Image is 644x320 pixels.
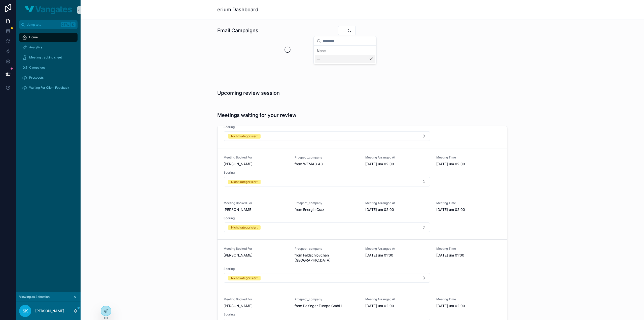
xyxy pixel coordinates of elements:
span: from WEMAG AG [295,162,360,167]
div: Nicht kategorisiert [231,225,258,230]
button: Select Button [224,131,430,141]
span: [PERSON_NAME] [224,162,289,167]
span: [DATE] um 02:00 [365,162,430,167]
span: Meeting Time [436,201,501,205]
span: Meeting Arranged At [365,247,430,251]
span: from Palfinger Europe GmbH [295,303,360,308]
span: Meeting Time [436,297,501,301]
a: Prospects [19,73,78,82]
button: Select Button [224,222,430,232]
div: Suggestions [314,46,376,64]
span: Viewing as Sebastian [19,295,50,299]
span: Meeting Time [436,155,501,159]
span: Prospects [29,76,44,80]
span: Meeting tracking sheet [29,55,62,59]
span: Prospect_company [295,297,360,301]
img: App logo [25,6,72,14]
a: Meeting Booked For[PERSON_NAME]Prospect_companyfrom Feldschlößchen [GEOGRAPHIC_DATA]Meeting Arran... [218,239,507,290]
span: Prospect_company [295,247,360,251]
span: Scoring [224,312,430,316]
span: Meeting Time [436,247,501,251]
span: [DATE] um 01:00 [436,253,501,258]
span: Meeting Booked For [224,201,289,205]
div: Nicht kategorisiert [231,180,258,184]
p: [PERSON_NAME] [35,308,64,313]
span: Prospect_company [295,201,360,205]
span: Meeting Booked For [224,155,289,159]
span: Meeting Arranged At [365,155,430,159]
span: [DATE] um 02:00 [436,303,501,308]
span: [PERSON_NAME] [224,207,289,212]
div: scrollable content [16,29,81,99]
a: Campaigns [19,63,78,72]
span: from Energie Graz [295,207,360,212]
a: Waiting For Client Feedback [19,83,78,92]
span: Meeting Booked For [224,297,289,301]
span: K [71,23,75,27]
a: Meeting Booked For[PERSON_NAME]Prospect_companyfrom Energie GrazMeeting Arranged At[DATE] um 02:0... [218,194,507,239]
a: Meeting tracking sheet [19,53,78,62]
a: Home [19,33,78,42]
span: Jump to... [27,23,59,27]
div: Nicht kategorisiert [231,134,258,139]
button: Select Button [224,273,430,283]
span: Scoring [224,216,430,220]
span: from Feldschlößchen [GEOGRAPHIC_DATA] [295,253,360,263]
span: Meeting Arranged At [365,297,430,301]
span: [DATE] um 02:00 [365,207,430,212]
span: Analytics [29,45,42,49]
span: Home [29,35,38,39]
button: Jump to...CtrlK [19,20,78,29]
span: ... [342,28,345,33]
span: Waiting For Client Feedback [29,86,69,90]
div: Nicht kategorisiert [231,276,258,280]
span: ... [317,56,320,61]
span: Scoring [224,267,430,271]
h1: Upcoming review session [217,89,280,97]
span: [DATE] um 02:00 [365,303,430,308]
span: Meeting Arranged At [365,201,430,205]
span: [DATE] um 02:00 [436,162,501,167]
h1: erium Dashboard [217,6,258,13]
h1: Meetings waiting for your review [217,112,297,119]
span: SK [23,308,28,314]
a: Meeting Booked For[PERSON_NAME]Prospect_companyfrom WEMAG AGMeeting Arranged At[DATE] um 02:00Mee... [218,148,507,194]
span: [DATE] um 02:00 [436,207,501,212]
span: [PERSON_NAME] [224,303,289,308]
span: [PERSON_NAME] [224,253,289,258]
button: Select Button [338,26,356,35]
span: [DATE] um 01:00 [365,253,430,258]
span: Scoring [224,125,430,129]
span: Prospect_company [295,155,360,159]
h1: Email Campaigns [217,27,258,34]
button: Select Button [224,177,430,186]
a: Analytics [19,43,78,52]
span: Campaigns [29,66,45,70]
span: Ctrl [61,22,70,27]
div: None [315,47,375,55]
span: Meeting Booked For [224,247,289,251]
span: Scoring [224,171,430,175]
